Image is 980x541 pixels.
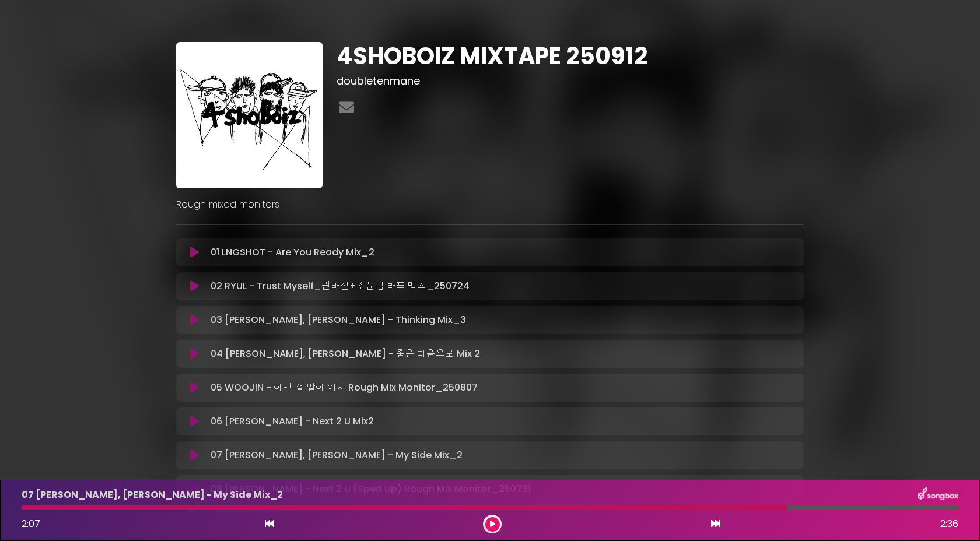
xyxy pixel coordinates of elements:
[918,487,958,503] img: songbox-logo-white.png
[211,279,470,293] p: 02 RYUL - Trust Myself_퀀버전+소윤님 러프 믹스_250724
[211,381,478,395] p: 05 WOOJIN - 아닌 걸 알아 이제 Rough Mix Monitor_250807
[22,517,40,531] span: 2:07
[337,75,804,87] h3: doubletenmane
[940,517,958,531] span: 2:36
[211,448,463,462] p: 07 [PERSON_NAME], [PERSON_NAME] - My Side Mix_2
[211,414,374,428] p: 06 [PERSON_NAME] - Next 2 U Mix2
[211,245,374,259] p: 01 LNGSHOT - Are You Ready Mix_2
[176,42,323,188] img: WpJZf4DWQ0Wh4nhxdG2j
[176,198,804,212] p: Rough mixed monitors
[211,313,466,327] p: 03 [PERSON_NAME], [PERSON_NAME] - Thinking Mix_3
[337,42,804,70] h1: 4SHOBOIZ MIXTAPE 250912
[22,488,283,502] p: 07 [PERSON_NAME], [PERSON_NAME] - My Side Mix_2
[211,347,480,361] p: 04 [PERSON_NAME], [PERSON_NAME] - 좋은 마음으로 Mix 2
